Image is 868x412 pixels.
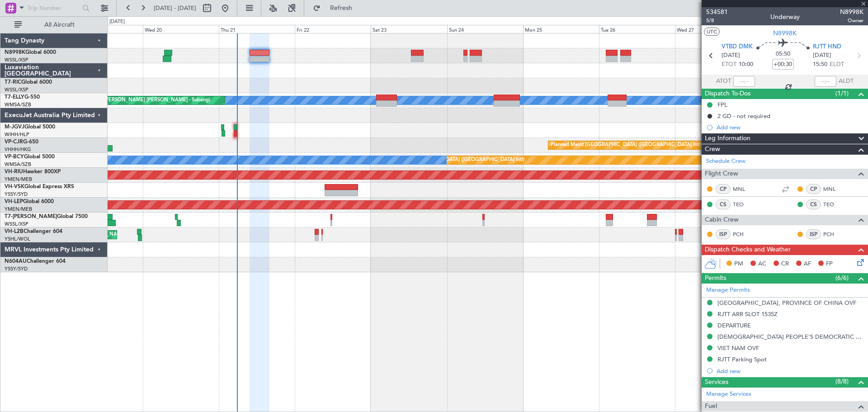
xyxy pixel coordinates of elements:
a: VH-RIUHawker 800XP [5,169,61,175]
a: YSSY/SYD [5,265,28,272]
span: M-JGVJ [5,124,24,130]
div: Planned Maint [GEOGRAPHIC_DATA] ([GEOGRAPHIC_DATA] Intl) [551,138,702,152]
span: N8998K [840,7,863,17]
span: 05:50 [776,50,790,59]
span: Permits [705,273,726,284]
span: ELDT [830,60,844,69]
div: Fri 22 [295,25,371,33]
div: Wed 20 [143,25,219,33]
span: Flight Crew [705,169,738,179]
span: VP-CJR [5,139,23,145]
a: MNL [733,185,753,193]
span: All Aircraft [24,22,95,28]
span: Fuel [705,401,717,412]
span: VH-L2B [5,229,24,234]
span: ATOT [716,77,731,86]
input: Trip Number [28,1,80,15]
button: All Aircraft [10,18,98,32]
a: TEO [733,200,753,208]
span: AF [804,260,811,269]
span: PM [734,260,743,269]
a: N604AUChallenger 604 [5,259,66,264]
button: UTC [704,28,720,36]
div: VIET NAM OVF [717,344,759,352]
span: Leg Information [705,133,750,144]
div: [GEOGRAPHIC_DATA], PROVINCE OF CHINA OVF [717,299,856,307]
span: 15:50 [813,60,827,69]
span: 534581 [706,7,728,17]
a: WMSA/SZB [5,101,31,108]
a: VP-BCYGlobal 5000 [5,154,55,160]
span: Dispatch To-Dos [705,89,750,99]
a: WSSL/XSP [5,57,28,63]
span: T7-ELLY [5,95,24,100]
a: VH-L2BChallenger 604 [5,229,62,234]
span: RJTT HND [813,43,841,52]
div: ISP [806,229,821,239]
div: [DEMOGRAPHIC_DATA] PEOPLE'S DEMOCRATIC REPUBLIC OVF [717,333,863,341]
a: PCH [823,230,844,238]
span: VH-RIU [5,169,23,175]
span: Refresh [322,5,360,11]
div: 2 GD - not required [717,112,770,120]
div: Add new [717,367,863,375]
div: Add new [717,123,863,131]
span: Dispatch Checks and Weather [705,245,791,255]
div: Underway [770,12,800,22]
a: VHHH/HKG [5,146,31,153]
a: WIHH/HLP [5,131,29,138]
span: [DATE] - [DATE] [154,4,196,12]
div: Sun 24 [447,25,523,33]
a: T7-RICGlobal 6000 [5,80,52,85]
span: VTBD DMK [722,43,753,52]
div: RJTT Parking Spot [717,355,767,363]
span: CR [781,260,789,269]
span: VH-VSK [5,184,24,189]
div: CP [716,184,731,194]
span: Cabin Crew [705,215,739,225]
a: VH-VSKGlobal Express XRS [5,184,74,189]
a: T7-ELLYG-550 [5,95,40,100]
a: YSSY/SYD [5,191,28,198]
a: Manage Services [706,390,751,399]
span: 10:00 [739,60,753,69]
a: YMEN/MEB [5,206,32,213]
span: T7-RIC [5,80,21,85]
div: Sat 23 [371,25,447,33]
a: T7-[PERSON_NAME]Global 7500 [5,214,88,219]
div: DEPARTURE [717,322,751,329]
span: VP-BCY [5,154,24,160]
span: N604AU [5,259,27,264]
span: [DATE] [813,51,831,60]
a: WSSL/XSP [5,221,28,227]
span: Owner [840,17,863,24]
a: Schedule Crew [706,157,745,166]
div: Mon 25 [523,25,599,33]
a: M-JGVJGlobal 5000 [5,124,55,130]
div: ISP [716,229,731,239]
a: TEO [823,200,844,208]
span: 5/8 [706,17,728,24]
a: VH-LEPGlobal 6000 [5,199,54,204]
div: CS [806,199,821,209]
span: T7-[PERSON_NAME] [5,214,57,219]
div: Wed 27 [675,25,751,33]
span: ETOT [722,60,736,69]
div: RJTT ARR SLOT 1535Z [717,310,778,318]
span: N8998K [5,50,25,55]
a: WMSA/SZB [5,161,31,168]
div: [DATE] [109,18,125,26]
div: Planned Maint [GEOGRAPHIC_DATA] ([GEOGRAPHIC_DATA] Intl) [373,153,524,167]
a: YMEN/MEB [5,176,32,183]
div: FPL [717,101,727,109]
span: VH-LEP [5,199,23,204]
span: [DATE] [722,51,740,60]
div: Thu 21 [219,25,295,33]
div: CS [716,199,731,209]
a: WSSL/XSP [5,86,28,93]
button: Refresh [309,1,363,15]
span: AC [758,260,766,269]
span: N8998K [773,28,797,38]
span: (8/8) [835,377,849,386]
span: (1/1) [835,89,849,98]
